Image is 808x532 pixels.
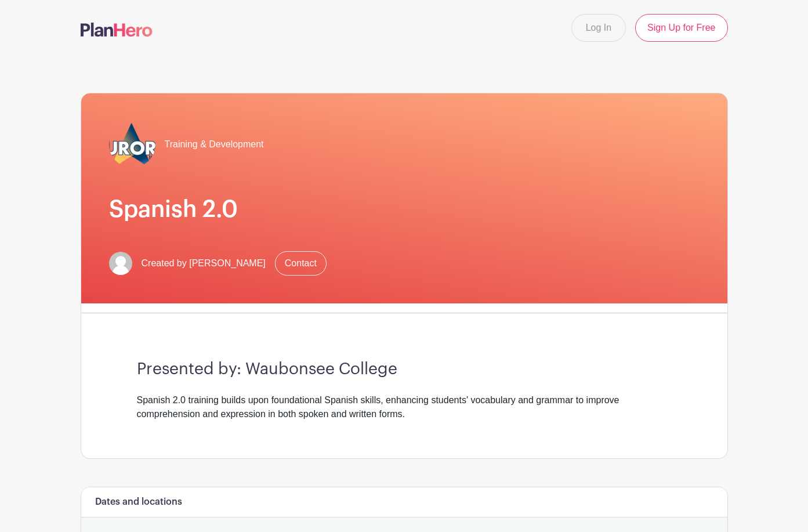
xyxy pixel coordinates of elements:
h6: Dates and locations [95,497,182,508]
img: 2023_COA_Horiz_Logo_PMS_BlueStroke%204.png [109,121,155,168]
img: logo-507f7623f17ff9eddc593b1ce0a138ce2505c220e1c5a4e2b4648c50719b7d32.svg [81,23,153,37]
img: default-ce2991bfa6775e67f084385cd625a349d9dcbb7a52a09fb2fda1e96e2d18dcdb.png [109,252,132,275]
span: Training & Development [165,137,264,151]
h3: Presented by: Waubonsee College [137,360,672,379]
div: Spanish 2.0 training builds upon foundational Spanish skills, enhancing students' vocabulary and ... [137,393,672,421]
a: Contact [275,251,327,276]
a: Log In [571,14,626,42]
a: Sign Up for Free [635,14,727,42]
h1: Spanish 2.0 [109,196,700,223]
span: Created by [PERSON_NAME] [142,256,266,270]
